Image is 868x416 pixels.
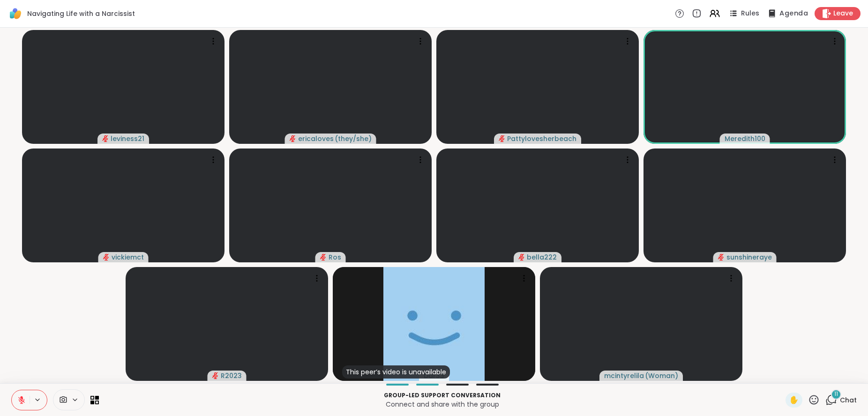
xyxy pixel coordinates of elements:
[779,9,808,19] span: Agenda
[834,390,838,398] span: 11
[718,254,725,260] span: audio-muted
[383,267,485,381] img: Dar33
[320,254,327,260] span: audio-muted
[111,134,144,143] span: leviness21
[212,372,219,379] span: audio-muted
[103,254,110,260] span: audio-muted
[726,253,772,262] span: sunshineraye
[840,395,857,405] span: Chat
[7,6,23,22] img: ShareWell Logomark
[604,371,644,380] span: mcintyrelila
[741,9,759,18] span: Rules
[105,400,780,409] p: Connect and share with the group
[290,135,296,142] span: audio-muted
[645,371,678,380] span: ( Woman )
[221,371,242,380] span: R2023
[105,391,780,400] p: Group-led support conversation
[789,394,799,406] span: ✋
[833,9,853,18] span: Leave
[27,9,135,18] span: Navigating Life with a Narcissist
[507,134,576,143] span: Pattylovesherbeach
[342,365,450,379] div: This peer’s video is unavailable
[499,135,505,142] span: audio-muted
[335,134,372,143] span: ( they/she )
[527,253,557,262] span: bella222
[112,253,144,262] span: vickiemct
[329,253,341,262] span: Ros
[102,135,109,142] span: audio-muted
[518,254,525,260] span: audio-muted
[725,134,765,143] span: Meredith100
[298,134,334,143] span: ericaloves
